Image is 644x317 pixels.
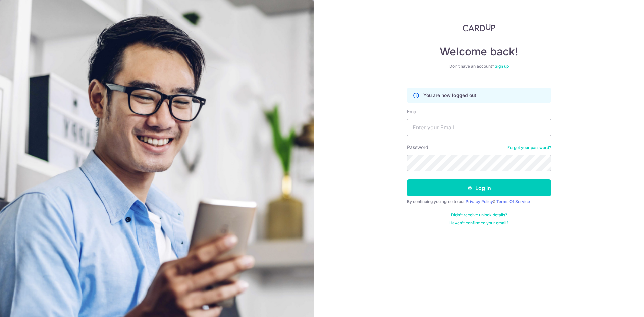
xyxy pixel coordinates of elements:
a: Terms Of Service [496,199,530,204]
button: Log in [407,179,551,196]
a: Sign up [495,64,509,69]
div: Don’t have an account? [407,64,551,69]
a: Haven't confirmed your email? [449,220,508,226]
a: Didn't receive unlock details? [451,212,507,218]
img: CardUp Logo [463,23,495,32]
label: Password [407,144,428,151]
div: By continuing you agree to our & [407,199,551,204]
h4: Welcome back! [407,45,551,58]
a: Forgot your password? [507,145,551,150]
input: Enter your Email [407,119,551,136]
label: Email [407,108,418,115]
p: You are now logged out [423,92,476,99]
a: Privacy Policy [466,199,493,204]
